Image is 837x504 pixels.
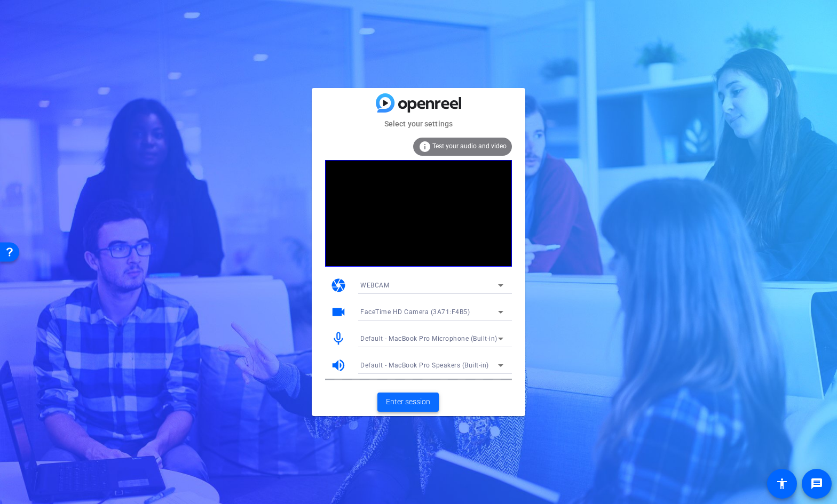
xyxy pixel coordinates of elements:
mat-icon: volume_up [330,357,346,373]
mat-icon: message [810,477,823,490]
span: Enter session [386,396,430,407]
button: Enter session [377,393,439,412]
span: Test your audio and video [432,142,507,150]
mat-icon: videocam [330,304,346,320]
mat-icon: mic_none [330,331,346,347]
mat-icon: info [418,140,431,153]
img: blue-gradient.svg [376,93,461,112]
mat-icon: camera [330,277,346,293]
span: FaceTime HD Camera (3A71:F4B5) [360,308,470,316]
span: Default - MacBook Pro Microphone (Built-in) [360,335,498,342]
span: Default - MacBook Pro Speakers (Built-in) [360,362,489,369]
span: WEBCAM [360,282,389,289]
mat-icon: accessibility [776,477,788,490]
mat-card-subtitle: Select your settings [312,118,525,130]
